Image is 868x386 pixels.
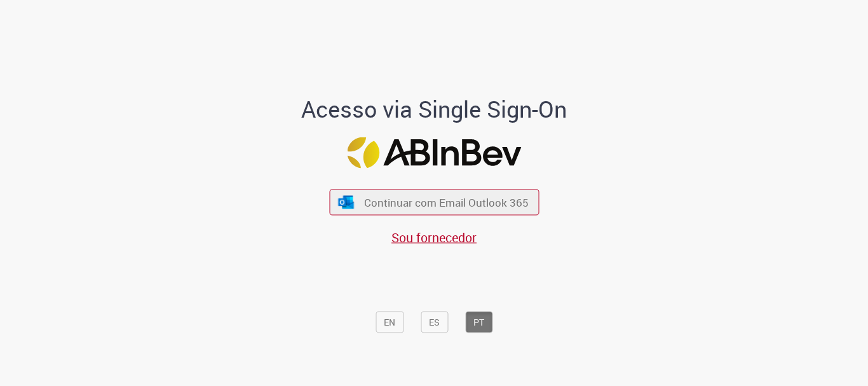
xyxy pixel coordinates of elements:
button: ícone Azure/Microsoft 360 Continuar com Email Outlook 365 [329,190,539,216]
button: PT [465,312,492,333]
a: Sou fornecedor [391,229,477,246]
img: Logo ABInBev [347,137,521,169]
h1: Acesso via Single Sign-On [258,97,611,122]
button: ES [421,312,448,333]
img: ícone Azure/Microsoft 360 [337,195,355,209]
button: EN [376,312,403,333]
span: Continuar com Email Outlook 365 [364,195,529,210]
